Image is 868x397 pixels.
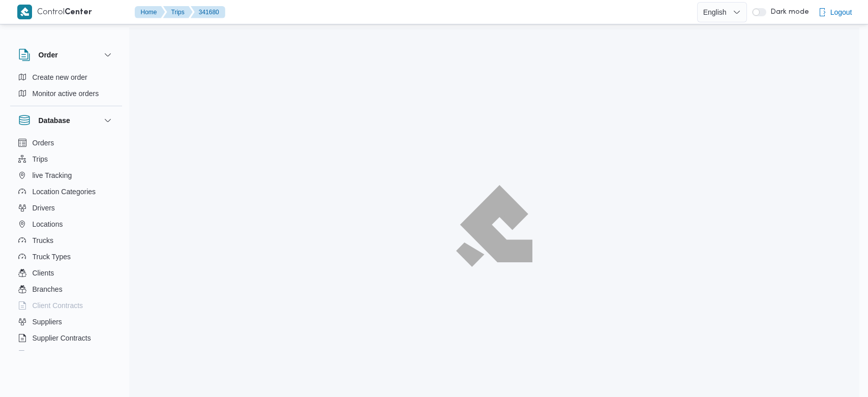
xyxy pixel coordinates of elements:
span: Trips [33,153,48,165]
button: Locations [14,216,118,232]
span: Truck Types [33,251,71,263]
div: Database [10,135,122,355]
h3: Order [39,49,58,61]
button: Orders [14,135,118,151]
span: Orders [33,137,54,149]
button: Clients [14,265,118,281]
span: Dark mode [766,8,809,16]
div: Order [10,69,122,106]
span: Locations [33,218,63,230]
span: Clients [33,267,54,279]
span: Location Categories [33,186,96,198]
button: Suppliers [14,314,118,330]
span: Create new order [33,71,87,83]
h3: Database [39,114,70,127]
span: Client Contracts [33,299,83,312]
button: Order [18,49,114,61]
button: Trips [14,151,118,167]
span: live Tracking [33,169,72,181]
span: Logout [830,6,852,18]
img: X8yXhbKr1z7QwAAAABJRU5ErkJggg== [17,5,32,19]
button: 341680 [191,6,225,18]
span: Suppliers [33,316,62,328]
b: Center [65,9,92,16]
span: Drivers [33,202,55,214]
button: Home [135,6,165,18]
button: Devices [14,346,118,362]
button: Logout [814,2,856,22]
button: Location Categories [14,184,118,200]
span: Trucks [33,234,53,247]
button: Truck Types [14,249,118,265]
button: Trucks [14,232,118,249]
span: Monitor active orders [33,87,99,100]
button: Drivers [14,200,118,216]
button: live Tracking [14,167,118,184]
button: Monitor active orders [14,85,118,102]
span: Branches [33,283,63,295]
button: Branches [14,281,118,297]
button: Supplier Contracts [14,330,118,346]
button: Client Contracts [14,297,118,314]
button: Database [18,114,114,127]
button: Create new order [14,69,118,85]
button: Trips [163,6,193,18]
img: ILLA Logo [457,187,531,265]
span: Supplier Contracts [33,332,91,344]
span: Devices [33,348,58,360]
